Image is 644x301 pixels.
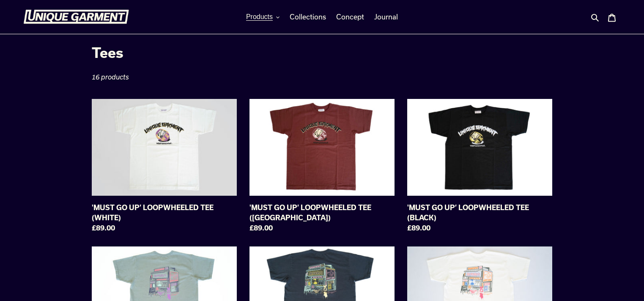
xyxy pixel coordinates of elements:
[332,11,368,23] a: Concept
[370,11,402,23] a: Journal
[246,13,273,21] span: Products
[92,44,123,60] span: Tees
[336,13,364,21] span: Concept
[374,13,398,21] span: Journal
[290,13,326,21] span: Collections
[23,10,129,24] img: Unique Garment
[242,11,284,23] button: Products
[92,73,129,81] span: 16 products
[285,11,330,23] a: Collections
